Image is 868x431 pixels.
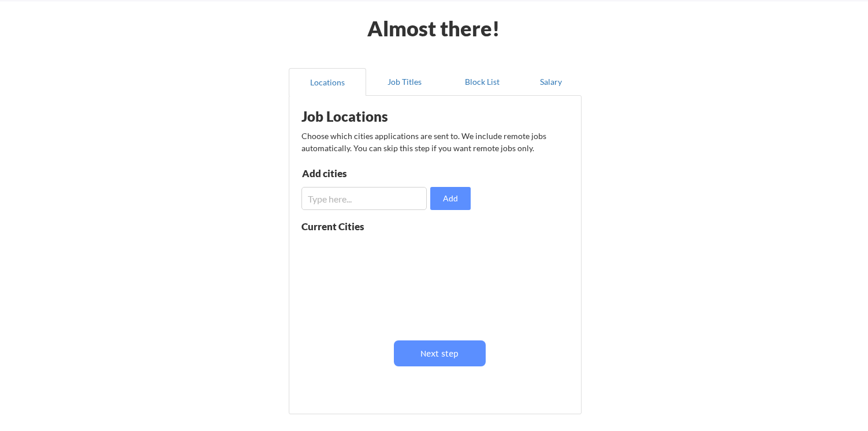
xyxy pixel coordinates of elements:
button: Next step [394,340,486,366]
button: Locations [289,68,366,96]
div: Almost there! [353,18,514,39]
div: Job Locations [301,110,447,123]
input: Type here... [301,187,427,210]
button: Salary [521,68,582,96]
div: Choose which cities applications are sent to. We include remote jobs automatically. You can skip ... [301,130,567,154]
div: Add cities [302,168,422,178]
button: Job Titles [366,68,444,96]
div: Current Cities [301,222,389,231]
button: Add [430,187,471,210]
button: Block List [444,68,521,96]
